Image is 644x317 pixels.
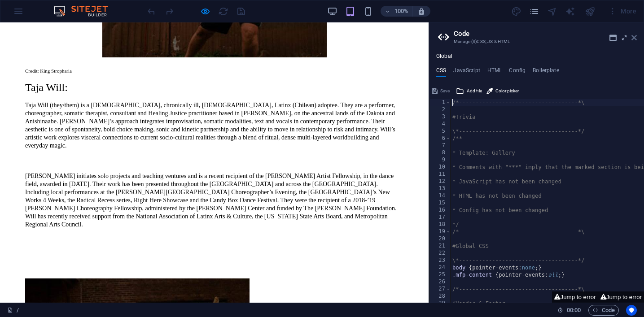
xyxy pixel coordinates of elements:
[495,86,519,96] span: Color picker
[429,278,451,286] div: 26
[598,291,644,303] button: Jump to error
[436,67,446,77] h4: CSS
[429,149,451,156] div: 8
[453,67,480,77] h4: JavaScript
[429,192,451,200] div: 14
[429,121,451,128] div: 4
[429,264,451,271] div: 24
[429,128,451,135] div: 5
[467,86,482,96] span: Add file
[454,30,637,38] h2: Code
[417,7,425,15] i: On resize automatically adjust zoom level to fit chosen device.
[455,86,483,96] button: Add file
[381,6,412,17] button: 100%
[429,178,451,185] div: 12
[429,171,451,178] div: 11
[429,286,451,293] div: 27
[429,99,451,106] div: 1
[429,185,451,192] div: 13
[557,305,581,316] h6: Session time
[429,300,451,307] div: 29
[567,305,581,316] span: 00 00
[592,305,615,316] span: Code
[429,271,451,278] div: 25
[429,113,451,121] div: 3
[429,200,451,207] div: 15
[487,67,502,77] h4: HTML
[552,291,598,303] button: Jump to error
[429,142,451,149] div: 7
[436,53,452,60] h4: Global
[588,305,619,316] button: Code
[429,207,451,214] div: 16
[429,293,451,300] div: 28
[429,135,451,142] div: 6
[429,228,451,235] div: 19
[573,307,574,313] span: :
[394,6,408,17] h6: 100%
[429,250,451,257] div: 22
[529,6,540,17] button: pages
[429,214,451,221] div: 17
[429,164,451,171] div: 10
[485,86,520,96] button: Color picker
[429,221,451,228] div: 18
[429,156,451,164] div: 9
[429,243,451,250] div: 21
[529,6,539,17] i: Pages (Ctrl+Alt+S)
[533,67,559,77] h4: Boilerplate
[429,235,451,243] div: 20
[626,305,637,316] button: Usercentrics
[429,257,451,264] div: 23
[509,67,526,77] h4: Config
[429,106,451,113] div: 2
[52,6,119,17] img: Editor Logo
[454,38,619,46] h3: Manage (S)CSS, JS & HTML
[7,305,19,316] a: Click to cancel selection. Double-click to open Pages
